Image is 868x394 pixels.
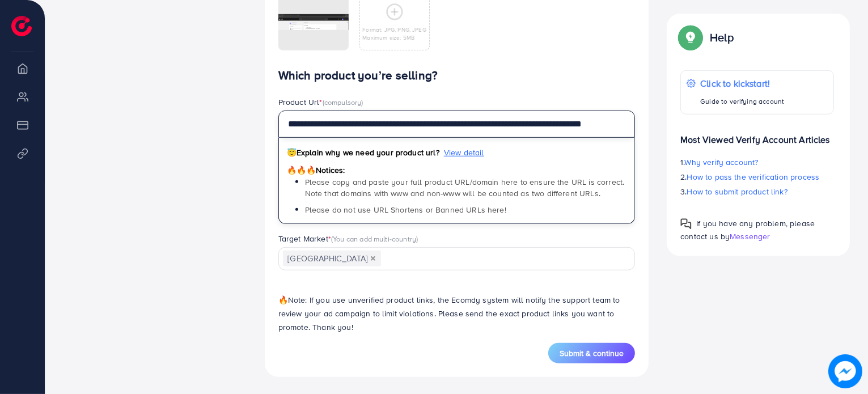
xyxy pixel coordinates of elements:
[362,33,426,41] p: Maximum size: 5MB
[680,27,701,48] img: Popup guide
[700,77,784,90] p: Click to kickstart!
[278,247,636,270] div: Search for option
[370,256,376,261] button: Deselect Pakistan
[278,233,418,244] label: Target Market
[444,147,484,158] span: View detail
[362,26,426,33] p: Format: JPG, PNG, JPEG
[700,95,784,108] p: Guide to verifying account
[305,176,625,199] span: Please copy and paste your full product URL/domain here to ensure the URL is correct. Note that d...
[680,218,815,242] span: If you have any problem, please contact us by
[278,293,636,334] p: Note: If you use unverified product links, the Ecomdy system will notify the support team to revi...
[323,97,363,107] span: (compulsory)
[680,185,834,198] p: 3.
[283,251,381,266] span: [GEOGRAPHIC_DATA]
[11,16,32,36] img: logo
[685,156,759,168] span: Why verify account?
[680,218,692,230] img: Popup guide
[382,250,621,268] input: Search for option
[687,186,787,197] span: How to submit product link?
[680,124,834,146] p: Most Viewed Verify Account Articles
[680,155,834,169] p: 1.
[278,14,349,29] img: img uploaded
[710,31,734,44] p: Help
[287,164,316,176] span: 🔥🔥🔥
[687,171,820,183] span: How to pass the verification process
[730,231,770,242] span: Messenger
[287,164,345,176] span: Notices:
[560,348,624,359] span: Submit & continue
[305,204,506,215] span: Please do not use URL Shortens or Banned URLs here!
[680,170,834,184] p: 2.
[830,356,861,387] img: image
[287,147,297,158] span: 😇
[278,294,288,306] span: 🔥
[278,69,636,83] h4: Which product you’re selling?
[548,343,635,363] button: Submit & continue
[331,234,418,244] span: (You can add multi-country)
[287,147,439,158] span: Explain why we need your product url?
[278,96,363,108] label: Product Url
